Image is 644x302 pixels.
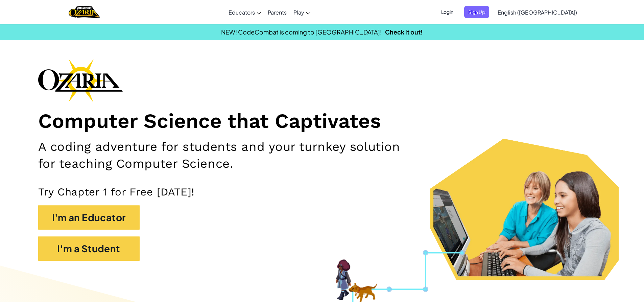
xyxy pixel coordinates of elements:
[38,236,140,261] button: I'm a Student
[38,205,140,230] button: I'm an Educator
[264,3,290,21] a: Parents
[293,9,304,16] span: Play
[69,5,100,19] a: Ozaria by CodeCombat logo
[38,185,606,199] p: Try Chapter 1 for Free [DATE]!
[38,138,419,172] h2: A coding adventure for students and your turnkey solution for teaching Computer Science.
[494,3,580,21] a: English ([GEOGRAPHIC_DATA])
[290,3,314,21] a: Play
[38,59,123,102] img: Ozaria branding logo
[464,6,489,18] button: Sign Up
[221,28,382,36] span: NEW! CodeCombat is coming to [GEOGRAPHIC_DATA]!
[69,5,100,19] img: Home
[229,9,255,16] span: Educators
[38,109,606,134] h1: Computer Science that Captivates
[225,3,264,21] a: Educators
[385,28,423,36] a: Check it out!
[437,6,457,18] button: Login
[498,9,577,16] span: English ([GEOGRAPHIC_DATA])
